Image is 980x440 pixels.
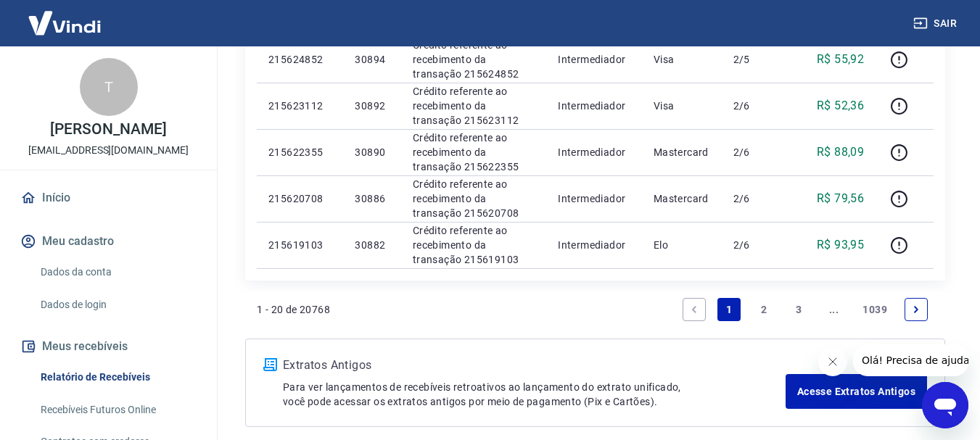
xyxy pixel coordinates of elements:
[817,51,864,68] p: R$ 55,92
[283,357,786,374] p: Extratos Antigos
[717,298,741,321] a: Page 1 is your current page
[268,191,332,206] p: 215620708
[268,99,332,113] p: 215623112
[263,358,277,371] img: ícone
[355,238,389,252] p: 30882
[654,52,710,67] p: Visa
[654,145,710,159] p: Mastercard
[413,177,535,220] p: Crédito referente ao recebimento da transação 215620708
[853,344,968,376] iframe: Mensagem da empresa
[50,122,166,137] p: [PERSON_NAME]
[17,1,112,45] img: Vindi
[922,382,968,428] iframe: Botão para abrir a janela de mensagens
[787,298,810,321] a: Page 3
[654,99,710,113] p: Visa
[857,298,893,321] a: Page 1039
[413,130,535,174] p: Crédito referente ao recebimento da transação 215622355
[654,191,710,206] p: Mastercard
[268,238,332,252] p: 215619103
[558,145,630,159] p: Intermediador
[413,38,535,81] p: Crédito referente ao recebimento da transação 215624852
[558,99,630,113] p: Intermediador
[35,395,199,425] a: Recebíveis Futuros Online
[355,52,389,67] p: 30894
[733,99,776,113] p: 2/6
[683,298,706,321] a: Previous page
[558,238,630,252] p: Intermediador
[677,292,934,327] ul: Pagination
[17,225,199,257] button: Meu cadastro
[786,374,927,409] a: Acesse Extratos Antigos
[733,191,776,206] p: 2/6
[817,97,864,115] p: R$ 52,36
[80,58,138,116] div: T
[268,145,332,159] p: 215622355
[818,347,847,376] iframe: Fechar mensagem
[733,52,776,67] p: 2/5
[257,302,330,317] p: 1 - 20 de 20768
[268,52,332,67] p: 215624852
[752,298,775,321] a: Page 2
[905,298,928,321] a: Next page
[733,145,776,159] p: 2/6
[35,362,199,392] a: Relatório de Recebíveis
[817,190,864,207] p: R$ 79,56
[558,191,630,206] p: Intermediador
[17,331,199,362] button: Meus recebíveis
[283,380,786,409] p: Para ver lançamentos de recebíveis retroativos ao lançamento do extrato unificado, você pode aces...
[35,290,199,320] a: Dados de login
[654,238,710,252] p: Elo
[910,10,963,37] button: Sair
[817,144,864,161] p: R$ 88,09
[355,99,389,113] p: 30892
[733,238,776,252] p: 2/6
[35,257,199,287] a: Dados da conta
[9,10,122,22] span: Olá! Precisa de ajuda?
[413,223,535,267] p: Crédito referente ao recebimento da transação 215619103
[558,52,630,67] p: Intermediador
[822,298,845,321] a: Jump forward
[355,191,389,206] p: 30886
[17,182,199,214] a: Início
[413,84,535,128] p: Crédito referente ao recebimento da transação 215623112
[28,143,189,158] p: [EMAIL_ADDRESS][DOMAIN_NAME]
[817,236,864,254] p: R$ 93,95
[355,145,389,159] p: 30890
